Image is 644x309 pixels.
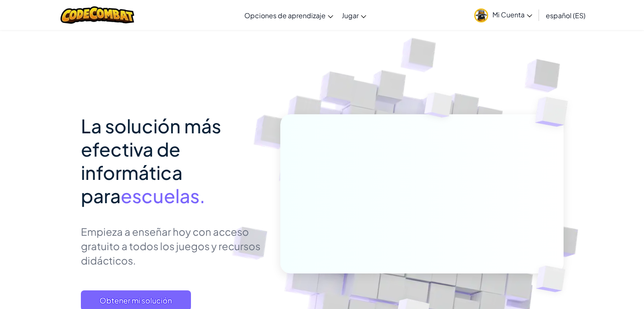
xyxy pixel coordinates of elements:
font: Mi Cuenta [492,10,525,19]
a: español (ES) [542,4,590,27]
font: español (ES) [546,11,586,20]
img: Cubos superpuestos [518,76,591,148]
font: Jugar [342,11,359,20]
font: Opciones de aprendizaje [244,11,326,20]
a: Mi Cuenta [470,2,536,28]
font: Obtener mi solución [100,295,172,305]
font: Empieza a enseñar hoy con acceso gratuito a todos los juegos y recursos didácticos. [81,225,260,267]
img: avatar [474,8,488,22]
font: escuelas. [121,184,205,207]
img: Cubos superpuestos [408,76,469,139]
img: Logotipo de CodeCombat [61,6,135,24]
font: La solución más efectiva de informática para [81,114,221,207]
a: Opciones de aprendizaje [240,4,337,27]
a: Jugar [337,4,370,27]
